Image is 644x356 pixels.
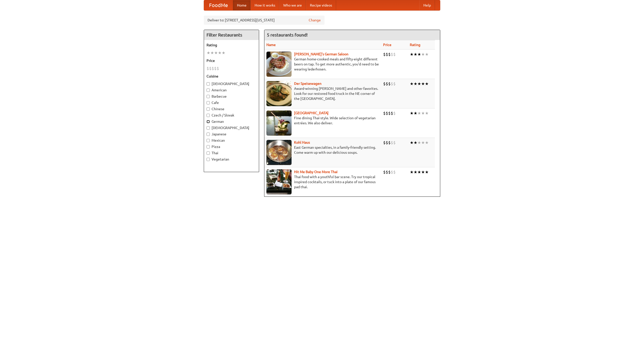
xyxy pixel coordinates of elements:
li: ★ [421,81,425,87]
h5: Cuisine [207,74,256,79]
li: $ [383,81,386,87]
li: ★ [410,140,414,145]
li: ★ [425,140,429,145]
input: Cafe [207,101,210,104]
a: Help [419,0,435,10]
li: ★ [414,52,417,57]
p: Thai food with a youthful bar scene. Try our tropical inspired cocktails, or tuck into a plate of... [266,174,379,189]
a: Price [383,43,391,47]
input: Japanese [207,133,210,136]
div: Deliver to: [STREET_ADDRESS][US_STATE] [204,16,325,25]
li: ★ [210,50,214,56]
p: East German specialties, in a family-friendly setting. Come warm up with our delicious soups. [266,145,379,155]
li: $ [386,140,388,145]
li: ★ [414,81,417,87]
li: $ [391,110,393,116]
label: Cafe [207,100,256,105]
a: Change [309,18,321,23]
li: ★ [410,52,414,57]
li: $ [383,169,386,175]
li: $ [393,110,396,116]
label: German [207,119,256,124]
label: Japanese [207,132,256,137]
input: Mexican [207,139,210,142]
li: $ [383,110,386,116]
input: American [207,89,210,92]
li: $ [391,140,393,145]
a: Home [233,0,251,10]
a: Who we are [279,0,306,10]
a: Name [266,43,276,47]
li: $ [393,140,396,145]
a: Rating [410,43,420,47]
input: Thai [207,151,210,155]
label: Chinese [207,106,256,111]
li: $ [388,110,391,116]
li: $ [386,52,388,57]
p: Fine dining Thai-style. Wide selection of vegetarian entrées. We also deliver. [266,115,379,126]
h4: Filter Restaurants [204,30,259,40]
label: Vegetarian [207,157,256,162]
li: ★ [421,52,425,57]
li: $ [388,140,391,145]
li: ★ [214,50,218,56]
li: $ [383,52,386,57]
li: ★ [421,110,425,116]
img: esthers.jpg [266,52,292,77]
label: American [207,88,256,93]
li: ★ [421,169,425,175]
li: $ [391,52,393,57]
input: Pizza [207,145,210,148]
li: ★ [417,169,421,175]
input: Vegetarian [207,158,210,161]
a: Hit Me Baby One More Thai [294,170,338,174]
li: $ [214,66,217,71]
li: ★ [218,50,222,56]
li: $ [388,169,391,175]
li: ★ [410,169,414,175]
input: [DEMOGRAPHIC_DATA] [207,82,210,86]
a: [GEOGRAPHIC_DATA] [294,111,329,115]
img: speisewagen.jpg [266,81,292,106]
li: ★ [425,169,429,175]
li: $ [209,66,212,71]
a: [PERSON_NAME]'s German Saloon [294,52,348,56]
li: $ [386,110,388,116]
input: Barbecue [207,95,210,98]
li: ★ [417,140,421,145]
h5: Rating [207,43,256,48]
a: Der Speisewagen [294,82,321,86]
li: $ [383,140,386,145]
li: $ [391,169,393,175]
a: Kohl Haus [294,140,310,144]
li: ★ [414,169,417,175]
label: Thai [207,150,256,155]
li: $ [217,66,219,71]
p: German home-cooked meals and fifty-eight different beers on tap. To get more authentic, you'd nee... [266,57,379,72]
li: $ [391,81,393,87]
label: Czech / Slovak [207,113,256,118]
li: $ [393,52,396,57]
a: How it works [251,0,279,10]
li: $ [386,81,388,87]
li: $ [386,169,388,175]
img: babythai.jpg [266,169,292,194]
a: FoodMe [204,0,233,10]
li: ★ [421,140,425,145]
li: ★ [410,110,414,116]
li: ★ [414,140,417,145]
li: ★ [414,110,417,116]
li: $ [393,169,396,175]
input: [DEMOGRAPHIC_DATA] [207,126,210,130]
input: Chinese [207,107,210,111]
label: Mexican [207,138,256,143]
li: $ [393,81,396,87]
img: kohlhaus.jpg [266,140,292,165]
li: ★ [410,81,414,87]
li: ★ [425,81,429,87]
